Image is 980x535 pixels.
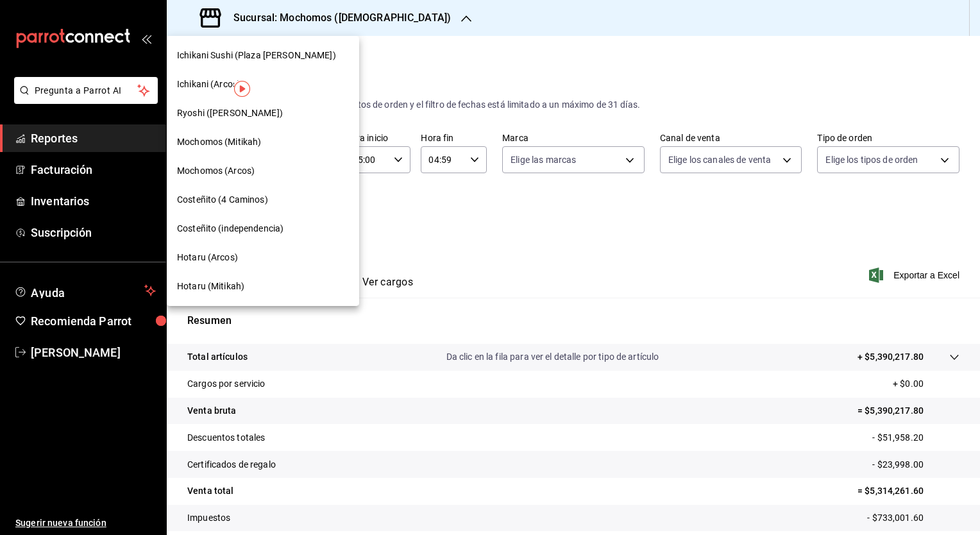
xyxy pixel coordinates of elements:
span: Ryoshi ([PERSON_NAME]) [177,106,283,120]
div: Ryoshi ([PERSON_NAME]) [167,99,359,128]
div: Mochomos (Arcos) [167,157,359,185]
div: Ichikani (Arcos) [167,70,359,99]
div: Costeñito (independencia) [167,214,359,243]
span: Ichikani Sushi (Plaza [PERSON_NAME]) [177,49,336,62]
img: Tooltip marker [234,81,250,97]
span: Costeñito (independencia) [177,222,283,235]
span: Hotaru (Arcos) [177,251,238,264]
span: Ichikani (Arcos) [177,78,241,91]
div: Hotaru (Mitikah) [167,272,359,301]
span: Mochomos (Mitikah) [177,135,261,149]
div: Mochomos (Mitikah) [167,128,359,157]
span: Hotaru (Mitikah) [177,280,244,293]
span: Costeñito (4 Caminos) [177,193,268,207]
div: Costeñito (4 Caminos) [167,185,359,214]
span: Mochomos (Arcos) [177,164,255,178]
div: Ichikani Sushi (Plaza [PERSON_NAME]) [167,41,359,70]
div: Hotaru (Arcos) [167,243,359,272]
